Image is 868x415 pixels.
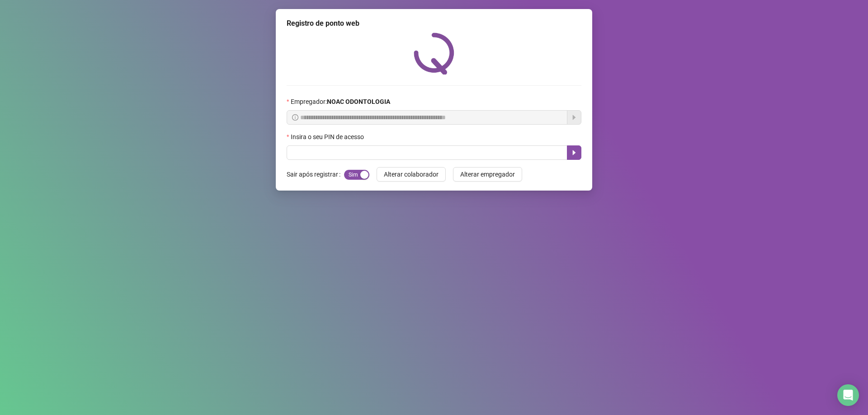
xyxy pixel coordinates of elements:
[384,169,439,179] span: Alterar colaborador
[377,167,446,182] button: Alterar colaborador
[460,169,515,179] span: Alterar empregador
[291,97,390,107] span: Empregador :
[837,384,859,406] div: Open Intercom Messenger
[287,167,344,182] label: Sair após registrar
[327,98,390,105] strong: NOAC ODONTOLOGIA
[571,149,578,156] span: caret-right
[287,18,581,29] div: Registro de ponto web
[287,132,370,142] label: Insira o seu PIN de acesso
[414,33,454,75] img: QRPoint
[453,167,522,182] button: Alterar empregador
[292,114,298,121] span: info-circle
